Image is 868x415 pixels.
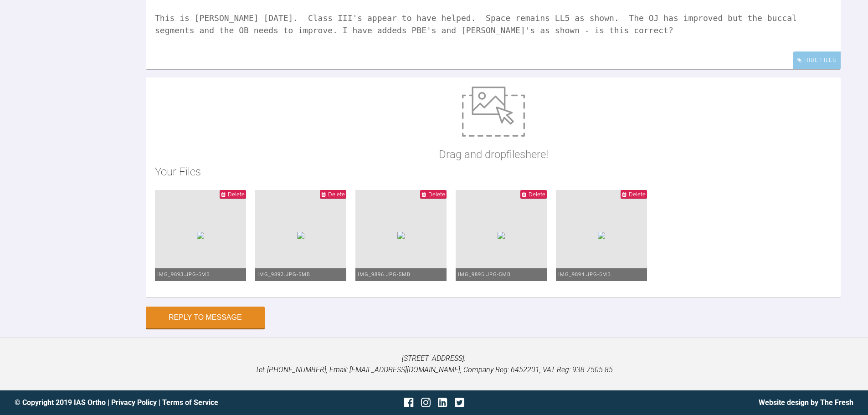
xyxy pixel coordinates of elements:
img: b5419360-1751-4708-b804-5c9afe9f30f1 [498,232,505,239]
span: IMG_9896.JPG - 5MB [358,272,411,277]
img: a59a6025-b185-42bc-af10-e3ff883bbb7c [397,232,405,239]
h2: Your Files [155,163,832,180]
span: Delete [428,191,445,198]
div: © Copyright 2019 IAS Ortho | | [15,397,294,409]
p: [STREET_ADDRESS]. Tel: [PHONE_NUMBER], Email: [EMAIL_ADDRESS][DOMAIN_NAME], Company Reg: 6452201,... [15,353,853,376]
a: Privacy Policy [111,398,157,407]
p: Drag and drop files here! [439,146,548,163]
a: Website design by The Fresh [759,398,853,407]
a: Terms of Service [162,398,218,407]
span: IMG_9895.JPG - 5MB [458,272,511,277]
button: Reply to Message [146,307,265,328]
span: IMG_9892.JPG - 5MB [257,272,310,277]
img: b9d69ad8-d39d-497e-9548-f20984466cef [297,232,304,239]
img: 3f900d7f-10bb-402e-9a5b-03d725906c5c [598,232,605,239]
span: Delete [328,191,345,198]
span: Delete [629,191,646,198]
span: IMG_9893.JPG - 5MB [157,272,210,277]
img: 69d98711-e917-4b24-9db3-ed5cbe6d1913 [197,232,204,239]
span: Delete [529,191,545,198]
div: Hide Files [793,51,841,69]
span: IMG_9894.JPG - 5MB [558,272,611,277]
span: Delete [228,191,245,198]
